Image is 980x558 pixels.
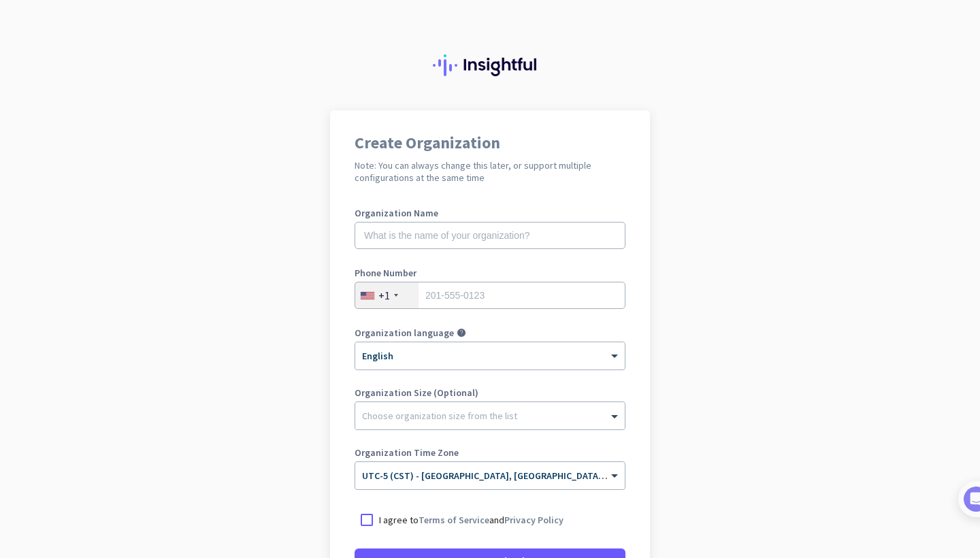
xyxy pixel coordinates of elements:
label: Organization Name [355,208,625,218]
input: 201-555-0123 [355,282,625,309]
label: Phone Number [355,268,625,278]
p: I agree to and [379,513,563,527]
i: help [457,328,466,338]
label: Organization Time Zone [355,448,625,457]
div: +1 [378,289,390,302]
h2: Note: You can always change this later, or support multiple configurations at the same time [355,159,625,184]
h1: Create Organization [355,135,625,151]
label: Organization language [355,328,454,338]
img: Insightful [433,54,547,76]
label: Organization Size (Optional) [355,388,625,397]
a: Privacy Policy [504,514,563,526]
input: What is the name of your organization? [355,222,625,249]
a: Terms of Service [419,514,489,526]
